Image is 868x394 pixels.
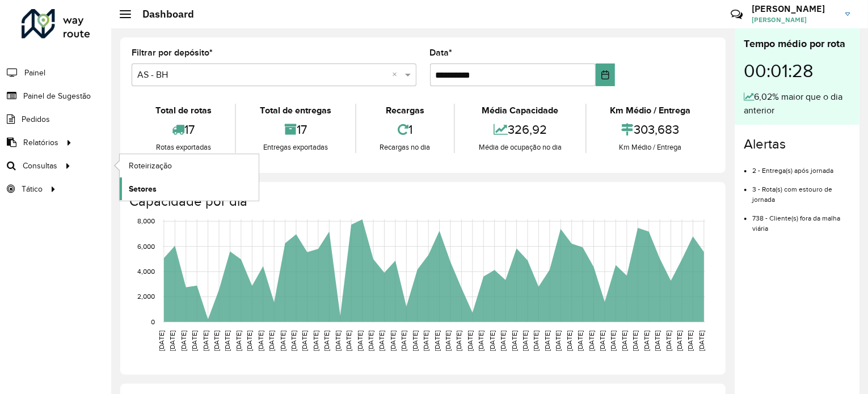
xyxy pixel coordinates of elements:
text: [DATE] [521,331,529,351]
span: Roteirização [129,160,172,172]
li: 3 - Rota(s) com estouro de jornada [752,176,850,205]
text: [DATE] [466,331,474,351]
text: [DATE] [389,331,397,351]
span: Pedidos [22,113,50,125]
text: [DATE] [235,331,242,351]
span: Consultas [23,160,57,172]
text: [DATE] [554,331,562,351]
text: [DATE] [599,331,606,351]
text: [DATE] [621,331,628,351]
text: [DATE] [433,331,441,351]
text: [DATE] [643,331,650,351]
text: [DATE] [533,331,540,351]
div: 1 [359,117,451,142]
text: [DATE] [290,331,297,351]
span: Tático [22,183,43,195]
div: 6,02% maior que o dia anterior [744,90,850,117]
div: Recargas [359,104,451,117]
text: [DATE] [543,331,551,351]
div: 17 [134,117,232,142]
text: [DATE] [610,331,617,351]
h4: Capacidade por dia [129,193,714,210]
div: Entregas exportadas [239,142,352,153]
text: 2,000 [137,293,155,300]
span: [PERSON_NAME] [752,15,837,25]
text: 6,000 [137,243,155,250]
text: [DATE] [168,331,176,351]
text: [DATE] [202,331,209,351]
text: [DATE] [356,331,364,351]
div: 17 [239,117,352,142]
text: [DATE] [444,331,452,351]
text: [DATE] [511,331,518,351]
div: Km Médio / Entrega [589,142,711,153]
div: 326,92 [458,117,582,142]
span: Relatórios [23,137,58,149]
a: Setores [120,177,259,200]
text: [DATE] [488,331,496,351]
text: [DATE] [301,331,309,351]
text: [DATE] [213,331,220,351]
text: [DATE] [654,331,661,351]
span: Clear all [393,68,402,82]
h4: Alertas [744,136,850,152]
text: [DATE] [334,331,342,351]
text: 0 [151,318,155,325]
text: [DATE] [312,331,319,351]
label: Filtrar por depósito [132,46,213,60]
text: [DATE] [456,331,463,351]
text: [DATE] [180,331,187,351]
text: [DATE] [257,331,264,351]
text: [DATE] [345,331,352,351]
text: [DATE] [378,331,386,351]
text: [DATE] [576,331,584,351]
div: Total de rotas [134,104,232,117]
text: [DATE] [665,331,672,351]
a: Contato Rápido [724,2,749,27]
text: [DATE] [400,331,407,351]
button: Choose Date [596,63,615,86]
div: Média Capacidade [458,104,582,117]
h2: Dashboard [131,8,194,20]
text: [DATE] [279,331,286,351]
div: Total de entregas [239,104,352,117]
div: Rotas exportadas [134,142,232,153]
text: 4,000 [137,268,155,275]
a: Roteirização [120,154,259,177]
text: [DATE] [676,331,683,351]
text: [DATE] [158,331,165,351]
div: 00:01:28 [744,52,850,90]
div: Média de ocupação no dia [458,142,582,153]
label: Data [430,46,453,60]
li: 738 - Cliente(s) fora da malha viária [752,205,850,234]
text: [DATE] [422,331,429,351]
text: [DATE] [477,331,484,351]
span: Setores [129,183,157,195]
li: 2 - Entrega(s) após jornada [752,157,850,176]
text: [DATE] [224,331,231,351]
text: [DATE] [588,331,595,351]
div: Km Médio / Entrega [589,104,711,117]
text: [DATE] [687,331,694,351]
h3: [PERSON_NAME] [752,3,837,14]
span: Painel de Sugestão [23,90,91,102]
text: [DATE] [191,331,198,351]
span: Painel [24,67,45,79]
text: [DATE] [367,331,374,351]
text: [DATE] [268,331,275,351]
text: [DATE] [566,331,573,351]
text: [DATE] [411,331,419,351]
div: Tempo médio por rota [744,36,850,52]
text: 8,000 [137,218,155,225]
text: [DATE] [323,331,330,351]
text: [DATE] [499,331,507,351]
text: [DATE] [246,331,253,351]
div: 303,683 [589,117,711,142]
div: Recargas no dia [359,142,451,153]
text: [DATE] [698,331,705,351]
text: [DATE] [631,331,639,351]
